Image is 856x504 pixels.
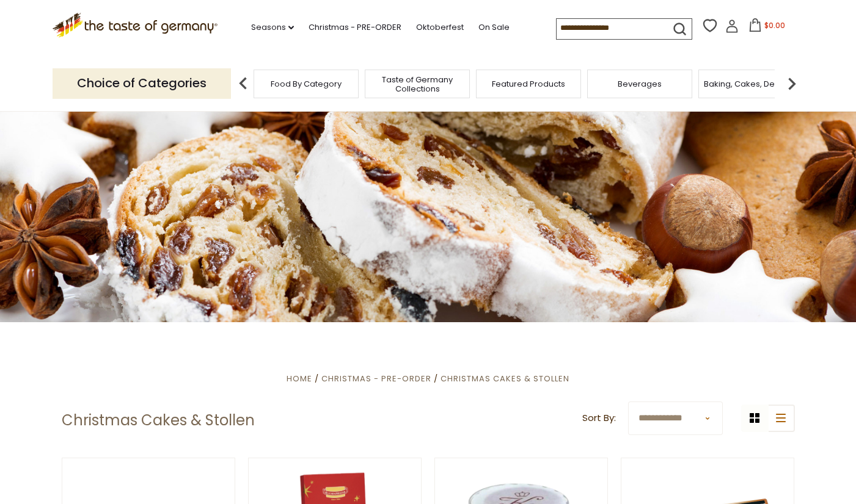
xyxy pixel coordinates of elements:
[618,79,662,88] a: Beverages
[271,79,342,88] a: Food By Category
[251,21,294,34] a: Seasons
[441,373,569,384] a: Christmas Cakes & Stollen
[582,411,616,426] label: Sort By:
[309,21,401,34] a: Christmas - PRE-ORDER
[780,71,804,96] img: next arrow
[764,20,785,31] span: $0.00
[368,75,466,93] a: Taste of Germany Collections
[704,79,799,88] a: Baking, Cakes, Desserts
[416,21,464,34] a: Oktoberfest
[492,79,565,88] a: Featured Products
[741,18,793,37] button: $0.00
[62,411,255,430] h1: Christmas Cakes & Stollen
[287,373,312,384] a: Home
[321,373,431,384] a: Christmas - PRE-ORDER
[53,68,231,98] p: Choice of Categories
[231,71,255,96] img: previous arrow
[478,21,510,34] a: On Sale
